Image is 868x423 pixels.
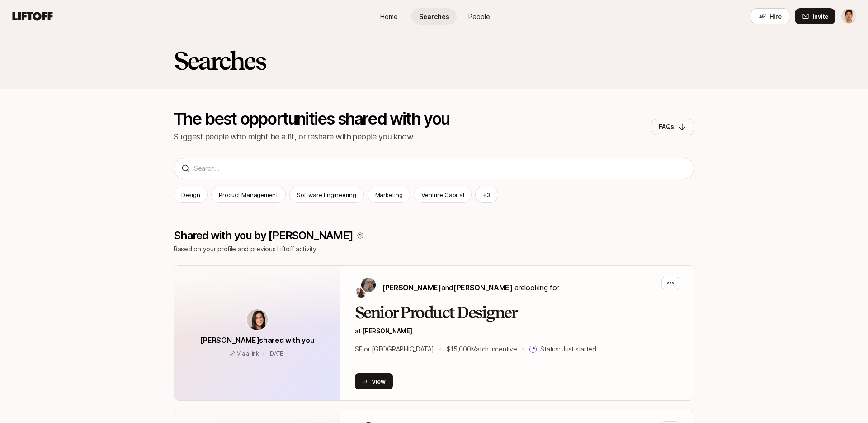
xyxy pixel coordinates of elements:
button: View [355,373,393,389]
p: Product Management [219,190,278,199]
span: Invite [813,12,828,21]
p: are looking for [382,282,559,293]
p: The best opportunities shared with you [174,111,450,127]
span: Searches [419,12,449,21]
span: Just started [562,345,596,353]
p: Via a link [237,350,259,358]
span: August 5, 2025 7:28am [268,350,285,357]
span: Hire [769,12,782,21]
img: Tori Bonagura [356,287,367,298]
span: [PERSON_NAME] [453,283,513,292]
button: Hire [751,8,789,24]
img: Anna Skopenko [361,278,376,292]
span: People [468,12,490,21]
h2: Searches [174,47,265,74]
p: at [355,326,679,336]
span: Home [380,12,398,21]
p: Marketing [375,190,403,199]
p: Shared with you by [PERSON_NAME] [174,229,353,242]
p: Design [181,190,200,199]
a: Searches [411,8,457,25]
input: Search... [194,163,687,174]
p: Software Engineering [297,190,356,199]
a: People [457,8,502,25]
img: Jeremy Chen [841,9,857,24]
span: [PERSON_NAME] shared with you [200,336,314,345]
button: Jeremy Chen [841,8,857,24]
button: +3 [475,187,498,203]
span: [PERSON_NAME] [382,283,441,292]
a: Home [366,8,411,25]
p: Status: [540,344,596,355]
p: $15,000 Match Incentive [447,344,517,355]
a: [PERSON_NAME] [362,327,412,335]
button: Invite [795,8,835,24]
p: FAQs [659,121,674,132]
span: and [441,283,513,292]
img: avatar-url [247,309,268,330]
p: SF or [GEOGRAPHIC_DATA] [355,344,434,355]
h2: Senior Product Designer [355,304,679,322]
button: FAQs [651,119,694,135]
p: Based on and previous Liftoff activity [174,244,694,255]
p: Venture Capital [421,190,464,199]
p: Suggest people who might be a fit, or reshare with people you know [174,130,450,143]
a: your profile [203,245,236,253]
